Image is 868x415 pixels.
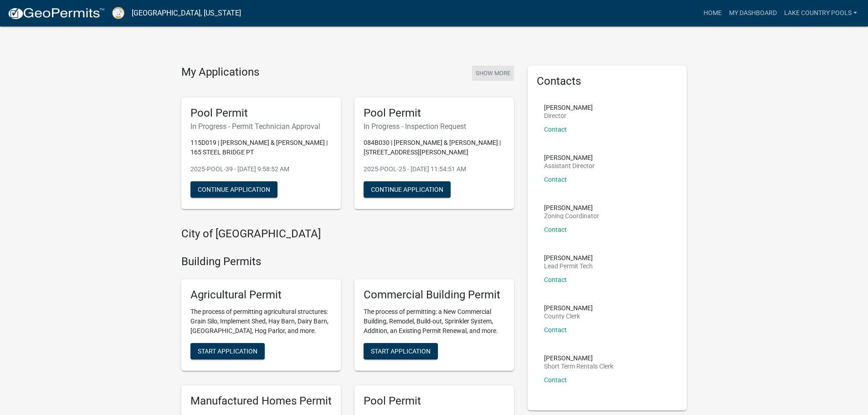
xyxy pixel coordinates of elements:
p: 084B030 | [PERSON_NAME] & [PERSON_NAME] | [STREET_ADDRESS][PERSON_NAME] [364,138,505,157]
p: County Clerk [544,313,593,319]
button: Show More [472,66,514,81]
p: Director [544,113,593,119]
h5: Contacts [537,75,678,88]
p: [PERSON_NAME] [544,205,599,211]
p: Lead Permit Tech [544,263,593,269]
p: Zoning Coordinator [544,213,599,219]
a: Lake Country Pools [781,5,861,22]
p: 2025-POOL-39 - [DATE] 9:58:52 AM [190,164,332,174]
a: Contact [544,276,567,283]
h5: Manufactured Homes Permit [190,395,332,408]
h5: Agricultural Permit [190,288,332,302]
p: Short Term Rentals Clerk [544,363,613,369]
p: 115D019 | [PERSON_NAME] & [PERSON_NAME] | 165 STEEL BRIDGE PT [190,138,332,157]
p: 2025-POOL-25 - [DATE] 11:54:51 AM [364,164,505,174]
h5: Pool Permit [190,107,332,120]
a: My Dashboard [725,5,781,22]
button: Start Application [190,343,265,359]
h4: City of [GEOGRAPHIC_DATA] [181,227,514,241]
a: Contact [544,126,567,133]
h6: In Progress - Permit Technician Approval [190,122,332,131]
p: [PERSON_NAME] [544,305,593,311]
button: Start Application [364,343,438,359]
h5: Pool Permit [364,107,505,120]
p: The process of permitting: a New Commercial Building, Remodel, Build-out, Sprinkler System, Addit... [364,307,505,336]
a: Home [700,5,725,22]
a: Contact [544,326,567,333]
button: Continue Application [190,181,277,198]
span: Start Application [371,347,431,354]
p: The process of permitting agricultural structures: Grain Silo, Implement Shed, Hay Barn, Dairy Ba... [190,307,332,336]
a: Contact [544,226,567,233]
p: [PERSON_NAME] [544,104,593,111]
a: [GEOGRAPHIC_DATA], [US_STATE] [132,5,241,21]
button: Continue Application [364,181,451,198]
h6: In Progress - Inspection Request [364,122,505,131]
p: [PERSON_NAME] [544,154,595,161]
h5: Pool Permit [364,395,505,408]
h5: Commercial Building Permit [364,288,505,302]
p: [PERSON_NAME] [544,355,613,361]
h4: My Applications [181,66,259,79]
img: Putnam County, Georgia [112,7,124,19]
p: Assistant Director [544,163,595,169]
a: Contact [544,176,567,183]
h4: Building Permits [181,255,514,268]
span: Start Application [198,347,257,354]
a: Contact [544,376,567,384]
p: [PERSON_NAME] [544,255,593,261]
